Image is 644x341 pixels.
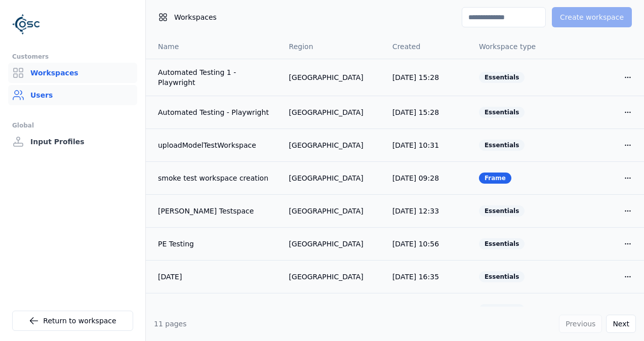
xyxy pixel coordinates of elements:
[12,311,133,331] a: Return to workspace
[479,140,525,151] div: Essentials
[289,173,376,183] div: [GEOGRAPHIC_DATA]
[392,272,463,282] div: [DATE] 16:35
[289,107,376,117] div: [GEOGRAPHIC_DATA]
[392,72,463,82] div: [DATE] 15:28
[479,271,525,282] div: Essentials
[384,34,471,59] th: Created
[281,34,384,59] th: Region
[289,305,376,315] div: [GEOGRAPHIC_DATA]
[146,34,281,59] th: Name
[479,304,525,315] div: Essentials
[392,206,463,216] div: [DATE] 12:33
[289,72,376,82] div: [GEOGRAPHIC_DATA]
[158,107,273,117] div: Automated Testing - Playwright
[479,72,525,83] div: Essentials
[471,34,557,59] th: Workspace type
[392,305,463,315] div: [DATE] 18:09
[606,315,636,333] button: Next
[392,107,463,117] div: [DATE] 15:28
[289,239,376,249] div: [GEOGRAPHIC_DATA]
[289,140,376,150] div: [GEOGRAPHIC_DATA]
[154,320,187,328] span: 11 pages
[392,173,463,183] div: [DATE] 09:28
[158,272,273,282] div: [DATE]
[479,173,511,184] div: Frame
[158,173,273,183] div: smoke test workspace creation
[12,119,133,132] div: Global
[174,12,217,22] span: Workspaces
[8,85,137,105] a: Users
[12,10,41,38] img: Logo
[479,238,525,249] div: Essentials
[479,107,525,118] div: Essentials
[158,206,273,216] div: [PERSON_NAME] Testspace
[8,63,137,83] a: Workspaces
[12,51,133,63] div: Customers
[479,205,525,217] div: Essentials
[158,67,273,88] div: Automated Testing 1 - Playwright
[158,305,273,315] div: testWorkspaceDoNotDelete
[8,132,137,152] a: Input Profiles
[392,140,463,150] div: [DATE] 10:31
[158,239,273,249] div: PE Testing
[158,140,273,150] div: uploadModelTestWorkspace
[392,239,463,249] div: [DATE] 10:56
[289,206,376,216] div: [GEOGRAPHIC_DATA]
[289,272,376,282] div: [GEOGRAPHIC_DATA]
